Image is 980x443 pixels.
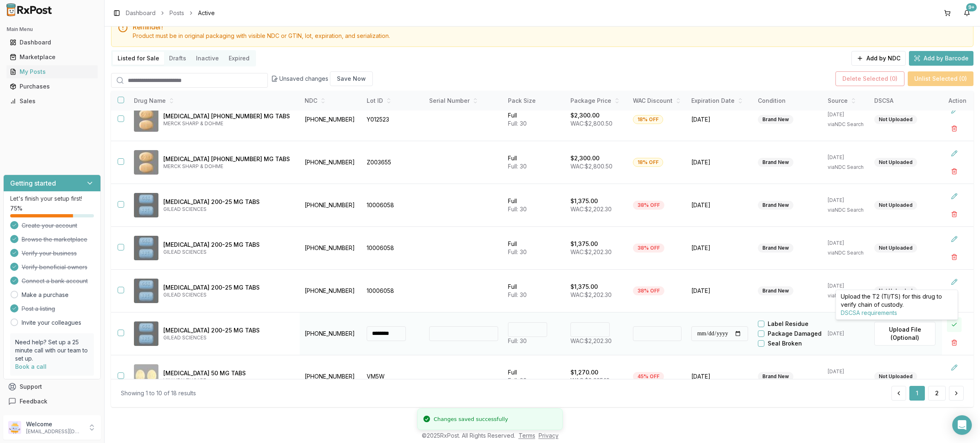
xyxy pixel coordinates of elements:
td: Full [503,184,566,226]
span: [DATE] [691,372,748,381]
a: Dashboard [7,35,98,50]
div: Drug Name [134,97,293,105]
div: Not Uploaded [874,244,917,253]
a: Invite your colleagues [22,319,81,327]
div: Brand New [758,115,793,124]
span: WAC: $2,202.30 [570,206,612,213]
button: Expired [224,52,254,65]
p: [MEDICAL_DATA] [PHONE_NUMBER] MG TABS [163,155,293,163]
h5: Reminder! [133,24,967,30]
div: Brand New [758,201,793,210]
th: DSCSA [869,91,942,111]
label: Seal Broken [768,341,802,346]
div: WAC Discount [633,97,682,105]
p: [MEDICAL_DATA] 200-25 MG TABS [163,326,293,334]
p: [DATE] [828,111,864,118]
span: Post a listing [22,305,55,313]
a: DSCSA requirements [841,309,897,316]
div: Not Uploaded [874,115,917,124]
p: [MEDICAL_DATA] 200-25 MG TABS [163,198,293,206]
p: via NDC Search [828,164,864,171]
p: via NDC Search [828,250,864,256]
a: Posts [169,9,184,17]
img: Descovy 200-25 MG TABS [134,321,158,346]
td: VM5W [362,355,424,398]
td: Y012523 [362,98,424,141]
span: WAC: $2,202.30 [570,248,612,255]
div: 38% OFF [633,201,664,210]
div: Product must be in original packaging with visible NDC or GTIN, lot, expiration, and serialization. [133,32,967,40]
button: Delete [947,335,962,350]
td: 10006058 [362,184,424,226]
label: Label Residue [768,321,808,327]
span: Verify your business [22,249,77,257]
span: Create your account [22,221,77,230]
div: Showing 1 to 10 of 18 results [121,389,196,397]
th: Condition [753,91,823,111]
a: Marketplace [7,50,98,64]
span: WAC: $2,202.30 [570,337,612,344]
td: Full [503,269,566,312]
a: Sales [7,94,98,109]
p: Upload the T2 (TI/TS) for this drug to verify chain of custody. [841,292,953,309]
img: Delstrigo 100-300-300 MG TABS [134,107,158,132]
button: Delete [947,378,962,393]
span: WAC: $2,800.50 [570,120,612,127]
td: [PHONE_NUMBER] [300,355,362,398]
p: $1,375.00 [570,197,598,205]
span: Full: 30 [508,206,527,213]
button: Dashboard [3,36,101,49]
p: [DATE] [828,368,864,375]
td: Z003655 [362,141,424,184]
button: 9+ [960,7,973,20]
p: Need help? Set up a 25 minute call with our team to set up. [15,338,89,363]
span: [DATE] [691,158,748,166]
p: [MEDICAL_DATA] 200-25 MG TABS [163,241,293,249]
label: Package Damaged [768,331,822,337]
span: Verify beneficial owners [22,263,87,271]
button: Edit [947,146,962,161]
td: [PHONE_NUMBER] [300,269,362,312]
div: Not Uploaded [874,158,917,167]
p: [DATE] [828,154,864,161]
span: Full: 30 [508,120,527,127]
div: Brand New [758,158,793,167]
button: Support [3,379,101,394]
span: WAC: $2,800.50 [570,163,612,170]
a: My Posts [7,64,98,79]
button: Edit [947,189,962,204]
div: 38% OFF [633,244,664,253]
div: Brand New [758,244,793,253]
span: Browse the marketplace [22,235,87,244]
div: Purchases [10,82,94,91]
th: Pack Size [503,91,566,111]
span: WAC: $2,202.30 [570,291,612,298]
div: Serial Number [429,97,498,105]
span: Full: 30 [508,377,527,384]
button: My Posts [3,65,101,78]
p: via NDC Search [828,121,864,128]
td: [PHONE_NUMBER] [300,226,362,269]
span: Connect a bank account [22,277,88,285]
td: 10006058 [362,269,424,312]
button: Edit [947,232,962,246]
span: [DATE] [691,244,748,252]
button: Marketplace [3,51,101,64]
a: Purchases [7,79,98,94]
button: Sales [3,95,101,108]
button: Delete [947,164,962,179]
div: Not Uploaded [874,201,917,210]
p: [MEDICAL_DATA] 50 MG TABS [163,369,293,377]
p: via NDC Search [828,207,864,213]
button: Delete [947,250,962,264]
td: [PHONE_NUMBER] [300,184,362,226]
button: Edit [947,360,962,375]
div: Sales [10,97,94,105]
span: Full: 30 [508,163,527,170]
span: 75 % [10,204,22,213]
div: Changes saved successfully [434,415,508,423]
button: Drafts [164,52,191,65]
td: 10006058 [362,226,424,269]
div: My Posts [10,68,94,76]
div: Lot ID [367,97,419,105]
